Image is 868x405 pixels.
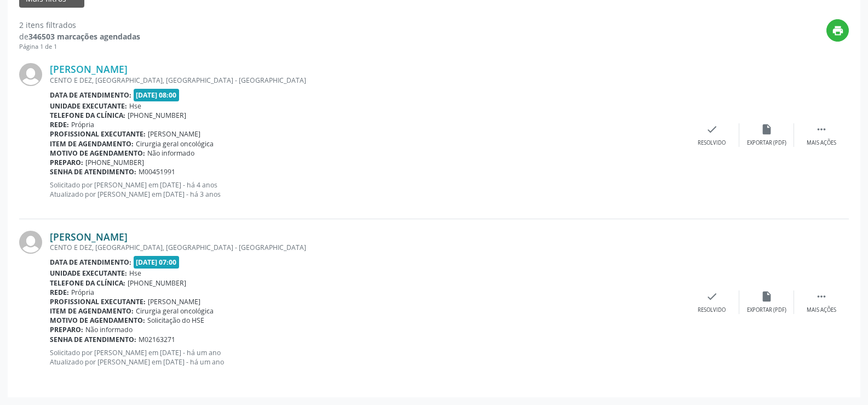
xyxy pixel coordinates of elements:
[19,42,140,52] div: Página 1 de 1
[85,325,133,334] span: Não informado
[19,231,42,254] img: img
[19,31,140,42] div: de
[50,63,128,75] a: [PERSON_NAME]
[139,335,175,344] span: M02163271
[50,316,145,325] b: Motivo de agendamento:
[50,269,127,278] b: Unidade executante:
[50,120,69,129] b: Rede:
[85,158,144,167] span: [PHONE_NUMBER]
[50,101,127,111] b: Unidade executante:
[815,290,827,303] i: 
[50,139,134,149] b: Item de agendamento:
[832,25,844,37] i: print
[747,306,786,314] div: Exportar (PDF)
[50,243,685,252] div: CENTO E DEZ, [GEOGRAPHIC_DATA], [GEOGRAPHIC_DATA] - [GEOGRAPHIC_DATA]
[706,123,718,135] i: check
[136,139,214,149] span: Cirurgia geral oncológica
[698,306,726,314] div: Resolvido
[50,158,83,167] b: Preparo:
[826,19,849,42] button: print
[50,335,136,344] b: Senha de atendimento:
[698,139,726,147] div: Resolvido
[50,288,69,297] b: Rede:
[50,167,136,176] b: Senha de atendimento:
[128,278,186,288] span: [PHONE_NUMBER]
[50,76,685,85] div: CENTO E DEZ, [GEOGRAPHIC_DATA], [GEOGRAPHIC_DATA] - [GEOGRAPHIC_DATA]
[807,306,836,314] div: Mais ações
[50,90,131,100] b: Data de atendimento:
[50,297,146,306] b: Profissional executante:
[50,348,685,367] p: Solicitado por [PERSON_NAME] em [DATE] - há um ano Atualizado por [PERSON_NAME] em [DATE] - há um...
[129,101,141,111] span: Hse
[28,31,140,42] strong: 346503 marcações agendadas
[71,120,94,129] span: Própria
[147,316,204,325] span: Solicitação do HSE
[50,129,146,139] b: Profissional executante:
[139,167,175,176] span: M00451991
[128,111,186,120] span: [PHONE_NUMBER]
[147,149,194,158] span: Não informado
[761,290,773,303] i: insert_drive_file
[50,231,128,243] a: [PERSON_NAME]
[50,111,125,120] b: Telefone da clínica:
[148,297,200,306] span: [PERSON_NAME]
[50,180,685,199] p: Solicitado por [PERSON_NAME] em [DATE] - há 4 anos Atualizado por [PERSON_NAME] em [DATE] - há 3 ...
[761,123,773,135] i: insert_drive_file
[706,290,718,303] i: check
[50,149,145,158] b: Motivo de agendamento:
[807,139,836,147] div: Mais ações
[129,269,141,278] span: Hse
[50,325,83,334] b: Preparo:
[50,278,125,288] b: Telefone da clínica:
[50,258,131,267] b: Data de atendimento:
[815,123,827,135] i: 
[134,89,180,101] span: [DATE] 08:00
[747,139,786,147] div: Exportar (PDF)
[71,288,94,297] span: Própria
[50,306,134,316] b: Item de agendamento:
[148,129,200,139] span: [PERSON_NAME]
[134,256,180,269] span: [DATE] 07:00
[19,19,140,31] div: 2 itens filtrados
[136,306,214,316] span: Cirurgia geral oncológica
[19,63,42,86] img: img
